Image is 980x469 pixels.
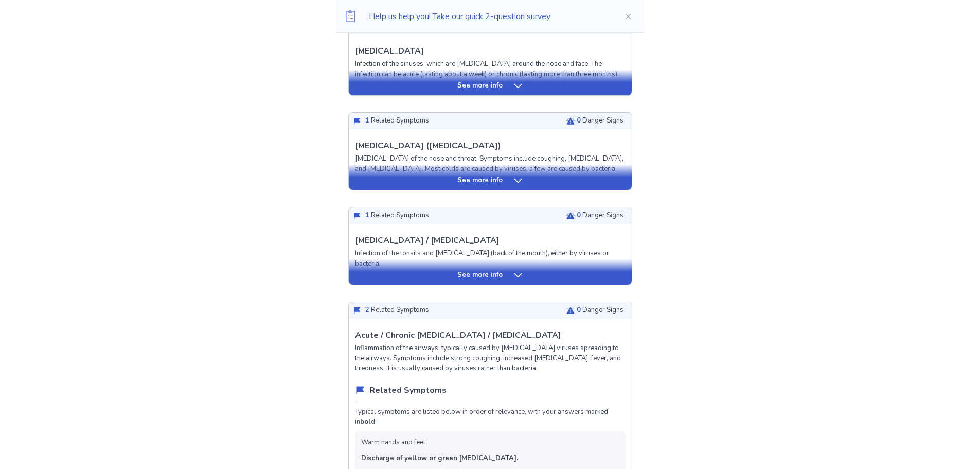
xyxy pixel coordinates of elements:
p: Typical symptoms are listed below in order of relevance, with your answers marked in . [355,407,626,427]
p: Help us help you! Take our quick 2-question survey [369,10,608,23]
p: [MEDICAL_DATA] / [MEDICAL_DATA] [355,234,500,247]
span: 0 [577,211,581,220]
p: Inflammation of the airways, typically caused by [MEDICAL_DATA] viruses spreading to the airways.... [355,343,626,374]
p: See more info [457,81,503,91]
p: Related Symptoms [365,211,429,221]
span: 0 [577,116,581,125]
p: Infection of the tonsils and [MEDICAL_DATA] (back of the mouth), either by viruses or bacteria. [355,249,626,269]
span: 2 [365,305,369,315]
span: 1 [365,211,369,220]
p: Danger Signs [577,211,623,221]
p: See more info [457,176,503,186]
p: Related Symptoms [365,116,429,126]
p: Danger Signs [577,116,623,126]
p: [MEDICAL_DATA] of the nose and throat. Symptoms include coughing, [MEDICAL_DATA], and [MEDICAL_DA... [355,154,626,174]
span: 1 [365,116,369,125]
p: Danger Signs [577,305,623,316]
p: Acute / Chronic [MEDICAL_DATA] / [MEDICAL_DATA] [355,329,561,341]
li: Discharge of yellow or green [MEDICAL_DATA]. [361,454,518,464]
p: Related Symptoms [365,305,429,316]
p: [MEDICAL_DATA] ([MEDICAL_DATA]) [355,140,501,152]
p: Related Symptoms [369,384,447,396]
span: 0 [577,305,581,315]
li: Warm hands and feet [361,438,425,448]
b: bold [360,417,375,426]
p: [MEDICAL_DATA] [355,45,424,57]
p: Infection of the sinuses, which are [MEDICAL_DATA] around the nose and face. The infection can be... [355,59,626,110]
p: See more info [457,270,503,281]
